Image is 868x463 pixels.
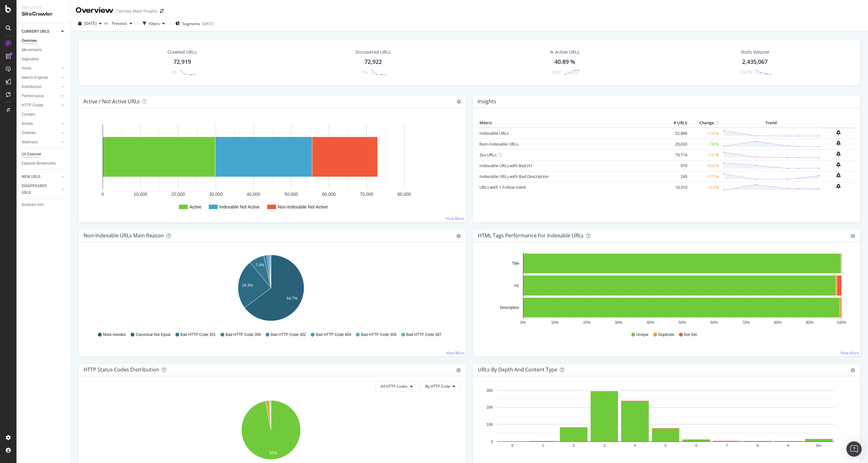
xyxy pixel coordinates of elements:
[837,320,846,325] text: 100%
[109,21,127,26] span: Previous
[22,174,59,180] a: NEW URLS
[170,70,177,75] div: -1%
[22,151,66,158] a: Url Explorer
[84,118,461,217] svg: A chart.
[478,366,557,373] div: URLs by Depth and Content Type
[22,28,59,35] a: CURRENT URLS
[486,405,493,410] text: 20K
[22,120,59,127] a: Inlinks
[647,320,654,325] text: 40%
[180,332,216,337] span: Bad HTTP Code 301
[684,332,697,337] span: Not Set
[479,141,518,147] a: Non-Indexable URLs
[756,444,758,447] text: 8
[361,70,368,75] div: -1%
[542,444,544,447] text: 1
[740,70,752,75] div: -2.37%
[226,332,261,337] span: Bad HTTP Code 309
[457,99,461,104] i: Options
[573,444,575,447] text: 2
[726,444,728,447] text: 7
[456,234,461,238] div: gear
[689,160,721,171] td: +0.6 %
[116,8,157,14] div: Carmax Main Project
[583,320,591,325] text: 20%
[22,74,59,81] a: Search Engines
[22,201,66,208] a: Analysis Info
[710,320,718,325] text: 60%
[22,183,59,196] a: DISAPPEARED URLS
[663,171,689,182] td: 245
[787,444,789,447] text: 9
[22,28,49,35] div: CURRENT URLS
[479,184,526,190] a: URLs with 1 Follow Inlink
[695,444,697,447] text: 6
[22,10,65,18] div: SiteCrawler
[189,204,201,209] text: Active
[22,102,59,109] a: HTTP Codes
[76,5,113,16] div: Overview
[22,111,66,118] a: Content
[278,204,328,209] text: Non-Indexable Not Active
[22,130,59,136] a: Outlinks
[22,47,66,53] a: Movements
[615,320,622,325] text: 30%
[109,18,135,29] button: Previous
[22,65,59,72] a: Visits
[836,151,841,156] div: bell-plus
[173,58,191,66] div: 72,919
[456,368,461,372] div: gear
[134,192,147,197] text: 10,000
[836,162,841,167] div: bell-plus
[22,139,38,146] div: Sitemaps
[478,232,584,239] div: HTML Tags Performance for Indexable URLs
[316,332,351,337] span: Bad HTTP Code 404
[406,332,442,337] span: Bad HTTP Code 307
[663,118,689,128] th: # URLS
[836,173,841,178] div: bell-plus
[689,139,721,149] td: -7.8 %
[689,149,721,160] td: -1.0 %
[836,184,841,189] div: bell-plus
[851,234,855,238] div: gear
[171,192,185,197] text: 20,000
[742,320,750,325] text: 70%
[846,441,862,457] div: Open Intercom Messenger
[742,58,768,66] div: 2,435,067
[84,252,458,326] div: A chart.
[22,102,43,109] div: HTTP Codes
[816,444,822,447] text: 10+
[322,192,336,197] text: 60,000
[491,439,493,444] text: 0
[22,37,37,44] div: Overview
[689,171,721,182] td: +1.7 %
[22,65,31,72] div: Visits
[356,49,391,55] div: Discovered URLs
[136,332,170,337] span: Canonical Not Equal
[255,263,264,267] text: 7.4%
[76,18,104,29] button: [DATE]
[149,21,160,26] div: Filters
[551,70,561,75] div: +0.97
[209,192,223,197] text: 30,000
[247,192,261,197] text: 40,000
[551,320,559,325] text: 10%
[663,128,689,139] td: 52,886
[840,350,859,356] a: View More
[397,192,411,197] text: 80,000
[84,366,159,373] div: HTTP Status Codes Distribution
[479,163,532,168] a: Indexable URLs with Bad H1
[22,56,39,63] div: Segments
[512,261,519,266] text: Title
[22,151,41,158] div: Url Explorer
[361,332,396,337] span: Bad HTTP Code 308
[22,201,44,208] div: Analysis Info
[689,182,721,193] td: -3.3 %
[486,388,493,393] text: 30K
[478,252,853,326] svg: A chart.
[22,130,36,136] div: Outlinks
[446,216,465,221] a: View More
[22,84,42,90] div: Distribution
[658,332,674,337] span: Duplicate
